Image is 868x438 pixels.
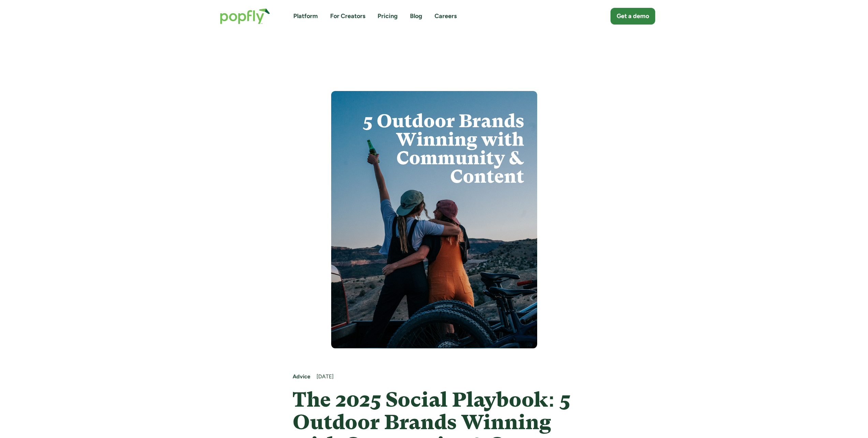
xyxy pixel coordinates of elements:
[617,12,649,20] div: Get a demo
[610,8,655,25] a: Get a demo
[213,1,277,31] a: home
[330,12,365,20] a: For Creators
[293,373,310,380] a: Advice
[317,373,575,380] div: [DATE]
[435,12,457,20] a: Careers
[293,373,310,380] strong: Advice
[410,12,422,20] a: Blog
[378,12,398,20] a: Pricing
[293,12,318,20] a: Platform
